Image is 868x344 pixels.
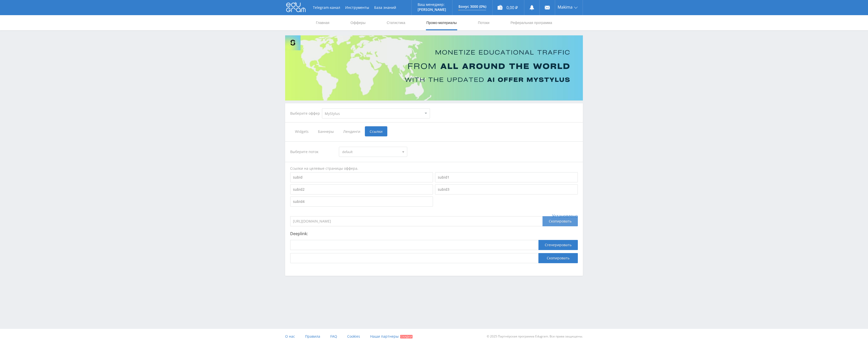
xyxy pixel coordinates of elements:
[510,15,553,30] a: Реферальная программа
[435,184,578,194] input: subid3
[338,126,365,136] span: Лендинги
[458,5,486,9] p: Бонус 3000 (0%)
[290,184,433,194] input: subid2
[418,3,446,7] p: Ваш менеджер:
[285,35,583,101] img: Banner
[386,15,406,30] a: Статистика
[542,216,578,226] div: Скопировать
[538,240,578,250] button: Сгенерировать
[538,253,578,263] button: Скопировать
[437,329,583,344] div: © 2025 Партнёрская программа Edugram. Все права защищены.
[330,334,337,339] span: FAQ
[418,8,446,12] p: [PERSON_NAME]
[313,126,338,136] span: Баннеры
[290,147,334,157] div: Выберите поток
[400,335,413,338] span: Скидки
[342,147,399,157] span: default
[290,172,433,182] input: subid
[305,334,320,339] span: Правила
[290,196,433,207] input: subid4
[290,126,313,136] span: Widgets
[347,329,360,344] a: Cookies
[330,329,337,344] a: FAQ
[305,329,320,344] a: Правила
[435,172,578,182] input: subid1
[552,214,578,218] span: Установлено
[347,334,360,339] span: Cookies
[370,334,399,339] span: Наши партнеры
[290,231,578,236] p: Deeplink:
[315,15,330,30] a: Главная
[285,329,295,344] a: О нас
[350,15,366,30] a: Офферы
[290,111,322,115] div: Выберите оффер
[558,5,573,9] span: Makima
[365,126,387,136] span: Ссылки
[477,15,490,30] a: Потоки
[290,166,578,171] div: Ссылки на целевые страницы оффера.
[426,15,457,30] a: Промо-материалы
[370,329,413,344] a: Наши партнеры Скидки
[285,334,295,339] span: О нас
